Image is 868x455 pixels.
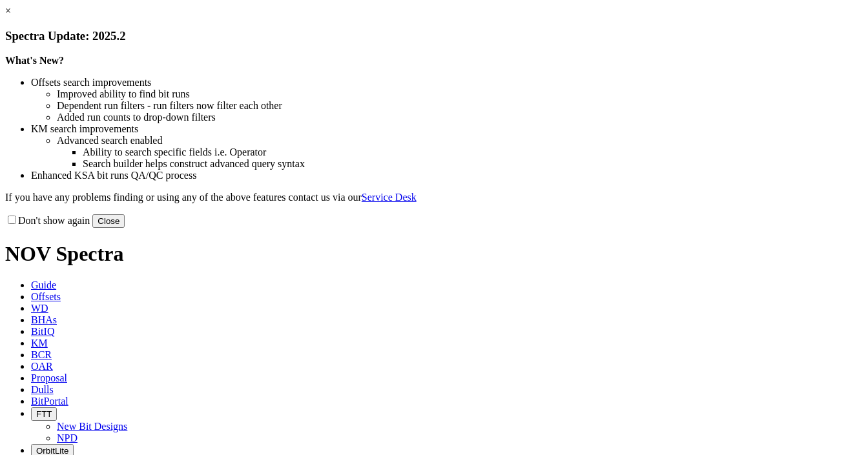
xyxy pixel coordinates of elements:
[31,349,52,360] span: BCR
[5,242,863,266] h1: NOV Spectra
[31,279,56,290] span: Guide
[31,372,67,383] span: Proposal
[5,192,863,203] p: If you have any problems finding or using any of the above features contact us via our
[31,303,48,314] span: WD
[31,123,863,135] li: KM search improvements
[57,432,77,443] a: NPD
[5,215,90,226] label: Don't show again
[83,147,863,158] li: Ability to search specific fields i.e. Operator
[31,384,54,395] span: Dulls
[362,192,417,203] a: Service Desk
[57,112,863,123] li: Added run counts to drop-down filters
[31,314,57,325] span: BHAs
[31,170,863,181] li: Enhanced KSA bit runs QA/QC process
[5,5,11,16] a: ×
[31,338,48,349] span: KM
[31,361,53,372] span: OAR
[31,326,54,337] span: BitIQ
[83,158,863,170] li: Search builder helps construct advanced query syntax
[5,29,863,43] h3: Spectra Update: 2025.2
[92,214,125,228] button: Close
[57,421,127,432] a: New Bit Designs
[57,88,863,100] li: Improved ability to find bit runs
[5,55,64,66] strong: What's New?
[31,396,68,407] span: BitPortal
[57,100,863,112] li: Dependent run filters - run filters now filter each other
[57,135,863,147] li: Advanced search enabled
[31,77,863,88] li: Offsets search improvements
[8,216,16,224] input: Don't show again
[31,291,61,302] span: Offsets
[36,409,52,419] span: FTT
